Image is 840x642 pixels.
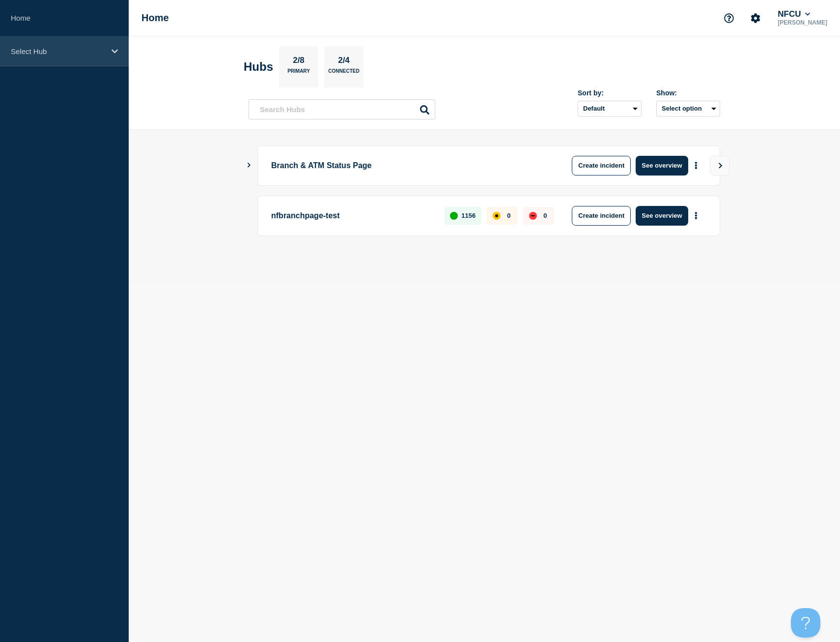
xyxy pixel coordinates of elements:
button: Account settings [745,8,766,29]
input: Search Hubs [249,99,435,119]
button: See overview [636,206,688,226]
iframe: Help Scout Beacon - Open [791,608,820,638]
select: Sort by [578,101,642,117]
div: Sort by: [578,89,642,97]
button: More actions [690,206,702,225]
p: nfbranchpage-test [271,206,433,226]
p: [PERSON_NAME] [776,19,829,26]
button: Create incident [572,156,631,175]
div: affected [493,212,501,220]
p: 1156 [461,212,476,219]
p: Connected [328,68,359,79]
button: Select option [656,101,720,117]
div: down [529,212,537,220]
p: Branch & ATM Status Page [271,156,543,175]
p: Select Hub [11,47,105,56]
div: up [450,212,458,220]
button: NFCU [776,9,812,19]
h2: Hubs [244,60,273,74]
p: 0 [543,212,547,219]
button: Create incident [572,206,631,226]
button: View [710,156,729,175]
h1: Home [141,12,169,24]
p: 0 [507,212,510,219]
div: Show: [656,89,720,97]
button: See overview [636,156,688,175]
p: 2/8 [289,56,308,68]
p: 2/4 [335,56,354,68]
button: Show Connected Hubs [247,162,252,169]
button: Support [719,8,739,29]
button: More actions [690,156,702,175]
p: Primary [287,68,310,79]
